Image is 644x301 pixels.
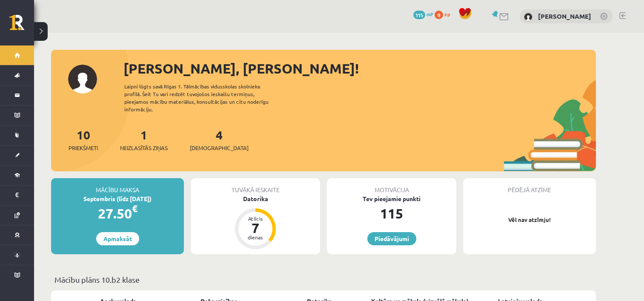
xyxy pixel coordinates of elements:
[444,11,450,17] span: xp
[51,203,184,224] div: 27.50
[413,11,425,19] span: 115
[327,178,456,194] div: Motivācija
[69,127,98,152] a: 10Priekšmeti
[435,11,443,19] span: 0
[191,194,320,203] div: Datorika
[463,178,596,194] div: Pēdējā atzīme
[120,144,168,152] span: Neizlasītās ziņas
[243,221,268,235] div: 7
[426,11,433,17] span: mP
[327,203,456,224] div: 115
[120,127,168,152] a: 1Neizlasītās ziņas
[413,11,433,17] a: 115 mP
[524,13,532,21] img: Krista Ivonna Miljone
[54,274,592,285] p: Mācību plāns 10.b2 klase
[51,178,184,194] div: Mācību maksa
[191,194,320,250] a: Datorika Atlicis 7 dienas
[538,12,591,20] a: [PERSON_NAME]
[467,216,592,224] p: Vēl nav atzīmju!
[123,58,596,79] div: [PERSON_NAME], [PERSON_NAME]!
[191,178,320,194] div: Tuvākā ieskaite
[69,144,98,152] span: Priekšmeti
[243,235,268,240] div: dienas
[190,127,249,152] a: 4[DEMOGRAPHIC_DATA]
[9,15,34,36] a: Rīgas 1. Tālmācības vidusskola
[96,232,139,245] a: Apmaksāt
[327,194,456,203] div: Tev pieejamie punkti
[243,216,268,221] div: Atlicis
[435,11,454,17] a: 0 xp
[124,82,283,113] div: Laipni lūgts savā Rīgas 1. Tālmācības vidusskolas skolnieka profilā. Šeit Tu vari redzēt tuvojošo...
[367,232,416,245] a: Piedāvājumi
[132,202,137,215] span: €
[190,144,249,152] span: [DEMOGRAPHIC_DATA]
[51,194,184,203] div: Septembris (līdz [DATE])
